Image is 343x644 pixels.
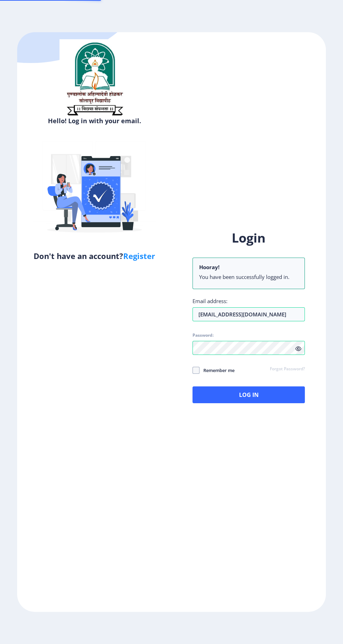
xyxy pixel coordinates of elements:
[59,39,129,118] img: sulogo.png
[192,297,227,304] label: Email address:
[199,264,219,271] b: Hooray!
[123,251,155,261] a: Register
[33,128,156,250] img: Verified-rafiki.svg
[192,386,305,403] button: Log In
[199,366,234,374] span: Remember me
[270,366,305,372] a: Forgot Password?
[192,332,213,338] label: Password:
[22,117,166,125] h6: Hello! Log in with your email.
[192,230,305,246] h1: Login
[22,250,166,261] h5: Don't have an account?
[192,307,305,321] input: Email address
[199,273,298,280] li: You have been successfully logged in.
